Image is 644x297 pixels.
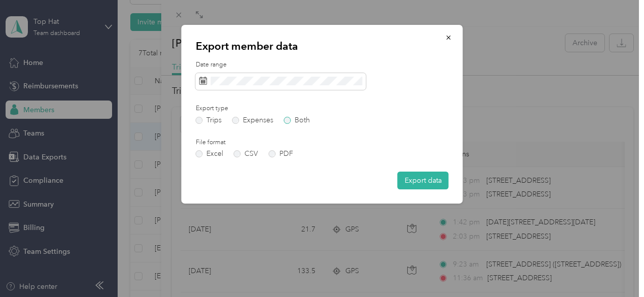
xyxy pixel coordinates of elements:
label: CSV [234,150,258,157]
label: Expenses [232,117,273,124]
label: Export type [196,104,309,113]
label: Trips [196,117,222,124]
button: Export data [398,172,449,189]
label: File format [196,138,309,147]
label: Excel [196,150,223,157]
label: Date range [196,60,449,70]
label: PDF [269,150,293,157]
p: Export member data [196,39,449,53]
iframe: Everlance-gr Chat Button Frame [587,240,644,297]
label: Both [284,117,310,124]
